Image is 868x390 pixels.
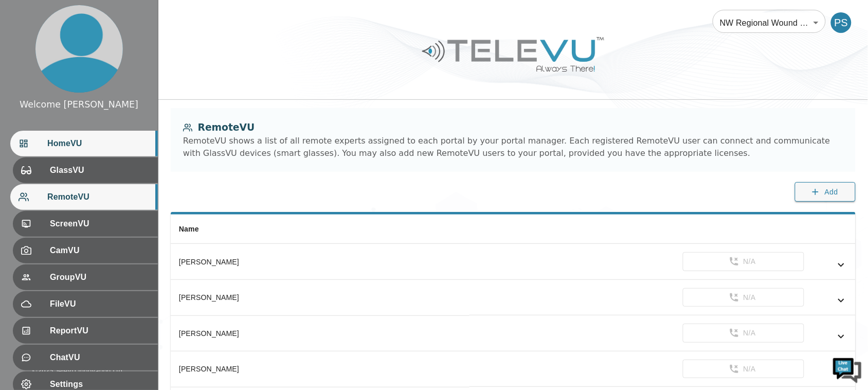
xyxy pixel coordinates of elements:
div: GlassVU [13,157,158,183]
span: FileVU [50,298,150,310]
div: GroupVU [13,264,158,290]
button: Add [795,182,856,202]
div: RemoteVU [10,184,158,210]
span: ChatVU [50,351,150,364]
img: profile.png [35,5,123,93]
span: RemoteVU [47,191,150,203]
div: [PERSON_NAME] [179,364,461,374]
div: RemoteVU [183,120,843,135]
span: ScreenVU [50,218,150,230]
span: HomeVU [47,137,150,150]
div: HomeVU [10,131,158,156]
span: GlassVU [50,164,150,176]
span: ReportVU [50,325,150,337]
div: FileVU [13,291,158,317]
div: [PERSON_NAME] [179,292,461,303]
div: [PERSON_NAME] [179,257,461,267]
div: CamVU [13,238,158,263]
div: NW Regional Wound Care [713,8,826,37]
img: Chat Widget [832,354,863,385]
div: Welcome [PERSON_NAME] [20,98,138,111]
img: Logo [421,33,606,76]
div: ReportVU [13,318,158,344]
div: [PERSON_NAME] [179,328,461,339]
span: CamVU [50,244,150,257]
div: RemoteVU shows a list of all remote experts assigned to each portal by your portal manager. Each ... [183,135,843,159]
span: GroupVU [50,271,150,283]
span: Add [825,186,838,199]
div: PS [831,12,852,33]
div: ChatVU [13,345,158,370]
div: ScreenVU [13,211,158,237]
span: Name [179,225,199,233]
